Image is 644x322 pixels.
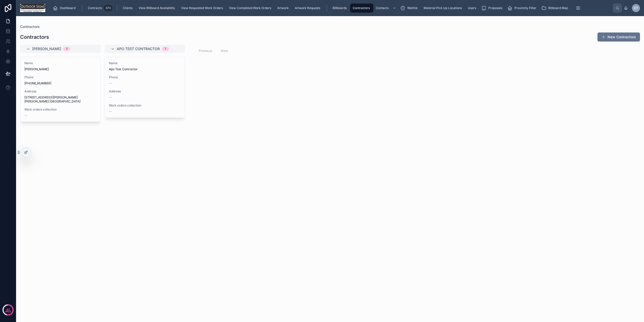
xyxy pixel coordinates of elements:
img: App logo [20,4,45,12]
span: Artwork [277,6,289,10]
a: NameApo Test ContractorPhone--Address--Work orders collection-- [105,57,185,118]
h1: Contractors [20,33,49,41]
a: Billboard Map [540,4,572,13]
a: Contractors [350,4,373,13]
span: Apo Test Contractor [109,67,181,71]
span: DT [634,6,638,10]
span: Phone [109,75,181,79]
a: Waitlist [399,4,421,13]
span: [PERSON_NAME] [24,67,96,71]
p: days [5,309,11,313]
span: Users [468,6,476,10]
span: -- [109,81,112,85]
span: Contacts [376,6,389,10]
a: Proposals [480,4,506,13]
a: Artwork Requests [292,4,324,13]
span: Waitlist [407,6,418,10]
span: Material Pick Up Locations [424,6,462,10]
span: Clients [123,6,133,10]
span: Artwork Requests [295,6,320,10]
span: Dashboard [60,6,75,10]
span: Contracts [88,6,102,10]
div: 1 [66,47,67,51]
a: Billboards [330,4,350,13]
div: 370 [104,5,112,11]
span: View Billboard Availability [139,6,175,10]
span: Billboards [333,6,347,10]
span: -- [109,95,112,99]
span: Proximity Filter [514,6,536,10]
a: View Completed Work Orders [226,4,275,13]
div: scrollable content [49,3,613,14]
div: 1 [165,47,166,51]
span: [PHONE_NUMBER] [24,81,96,85]
span: Work orders collection [109,103,181,108]
span: Proposals [488,6,502,10]
span: [PERSON_NAME] [32,46,61,51]
a: Material Pick Up Locations [421,4,465,13]
span: Billboard Map [548,6,568,10]
button: New Contractors [597,32,640,42]
span: Work orders collection [24,108,96,112]
a: Name[PERSON_NAME]Phone[PHONE_NUMBER]Address[STREET_ADDRESS][PERSON_NAME][PERSON_NAME] [GEOGRAPHIC... [20,57,101,122]
span: View Completed Work Orders [229,6,271,10]
span: Address [24,89,96,93]
span: [STREET_ADDRESS][PERSON_NAME][PERSON_NAME] [GEOGRAPHIC_DATA] [24,95,96,103]
span: Contractors [353,6,370,10]
a: Clients [120,4,136,13]
span: Address [109,89,181,93]
a: Contracts370 [85,4,114,13]
span: -- [109,110,112,114]
a: Contractors [20,24,40,29]
a: View Billboard Availability [136,4,179,13]
span: Phone [24,75,96,79]
a: Dashboard [51,4,79,13]
a: Users [465,4,480,13]
a: Proximity Filter [506,4,540,13]
a: Contacts [373,4,399,13]
span: Name [109,61,181,65]
span: View Requested Work Orders [181,6,223,10]
a: View Requested Work Orders [179,4,226,13]
span: Name [24,61,96,65]
span: Apo Test Contractor [117,46,160,51]
p: 31 [6,307,10,312]
a: Artwork [275,4,292,13]
span: -- [24,114,27,118]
